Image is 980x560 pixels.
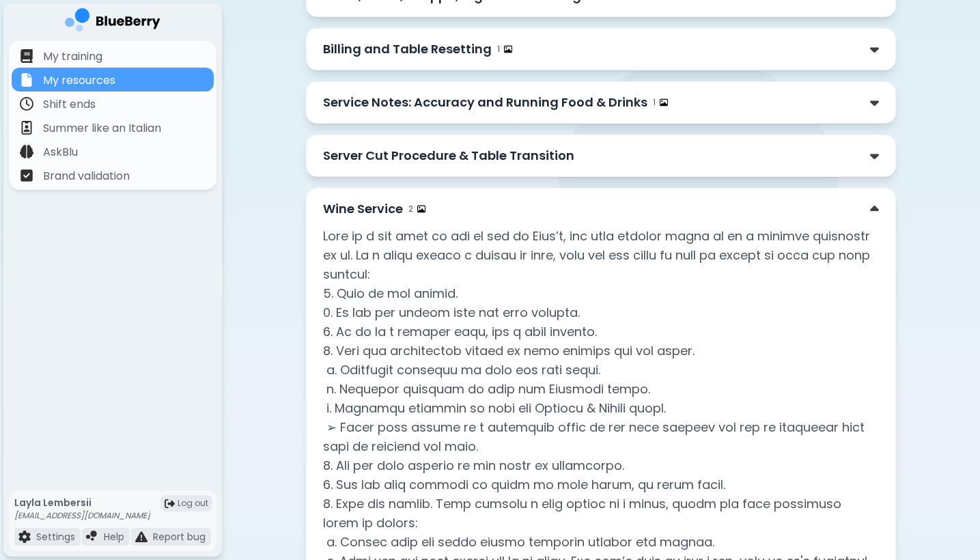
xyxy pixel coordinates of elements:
[417,205,425,213] img: image
[20,169,33,182] img: file icon
[323,93,647,112] p: Service Notes: Accuracy and Running Food & Drinks
[20,73,33,87] img: file icon
[870,96,879,110] img: down chevron
[135,531,148,543] img: file icon
[870,202,879,216] img: down chevron
[43,144,78,160] p: AskBlu
[653,97,668,108] div: 1
[43,96,96,113] p: Shift ends
[323,199,403,219] p: Wine Service
[870,149,879,163] img: down chevron
[20,49,33,63] img: file icon
[14,496,150,509] p: Layla Lembersii
[104,531,124,543] p: Help
[323,40,492,59] p: Billing and Table Resetting
[43,48,102,65] p: My training
[153,531,206,543] p: Report bug
[660,98,668,107] img: image
[178,498,208,509] span: Log out
[20,121,33,135] img: file icon
[323,146,574,165] p: Server Cut Procedure & Table Transition
[20,97,33,111] img: file icon
[18,531,31,543] img: file icon
[870,42,879,57] img: down chevron
[65,8,160,36] img: company logo
[86,531,98,543] img: file icon
[43,72,115,89] p: My resources
[497,44,512,55] div: 1
[165,499,175,509] img: logout
[408,204,425,214] div: 2
[43,120,161,137] p: Summer like an Italian
[14,510,150,521] p: [EMAIL_ADDRESS][DOMAIN_NAME]
[43,168,130,184] p: Brand validation
[20,145,33,158] img: file icon
[36,531,75,543] p: Settings
[504,45,512,53] img: image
